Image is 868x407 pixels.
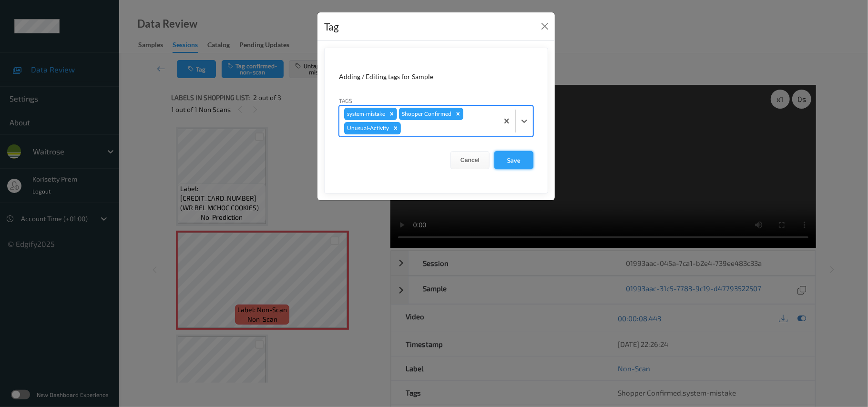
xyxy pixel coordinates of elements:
[453,108,463,120] div: Remove Shopper Confirmed
[387,108,397,120] div: Remove system-mistake
[399,108,453,120] div: Shopper Confirmed
[324,19,339,34] div: Tag
[344,122,390,134] div: Unusual-Activity
[339,72,533,81] div: Adding / Editing tags for Sample
[450,151,490,169] button: Cancel
[344,108,387,120] div: system-mistake
[390,122,401,134] div: Remove Unusual-Activity
[538,20,551,33] button: Close
[494,151,533,169] button: Save
[339,96,352,105] label: Tags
